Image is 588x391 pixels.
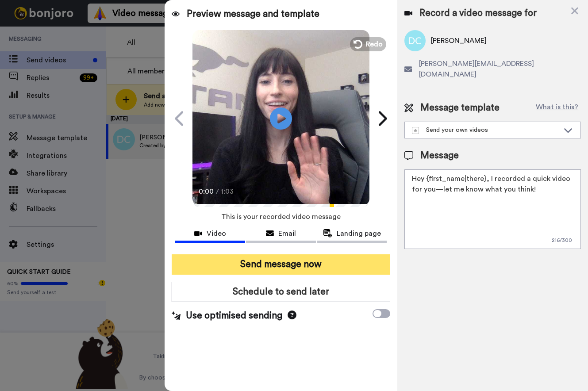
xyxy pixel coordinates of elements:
span: 1:03 [221,186,236,197]
span: This is your recorded video message [221,207,341,226]
button: What is this? [533,101,581,115]
textarea: Hey {first_name|there}, I recorded a quick video for you—let me know what you think! [404,169,581,249]
div: Send your own videos [412,126,559,134]
span: Email [278,228,296,239]
span: 0:00 [199,186,214,197]
span: / [216,186,219,197]
span: [PERSON_NAME][EMAIL_ADDRESS][DOMAIN_NAME] [419,58,581,80]
span: Landing page [337,228,381,239]
span: Use optimised sending [186,309,282,322]
span: Message template [420,101,500,115]
button: Send message now [172,254,390,275]
button: Schedule to send later [172,282,390,302]
span: Video [207,228,226,239]
img: demo-template.svg [412,127,419,134]
span: Message [420,149,459,162]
